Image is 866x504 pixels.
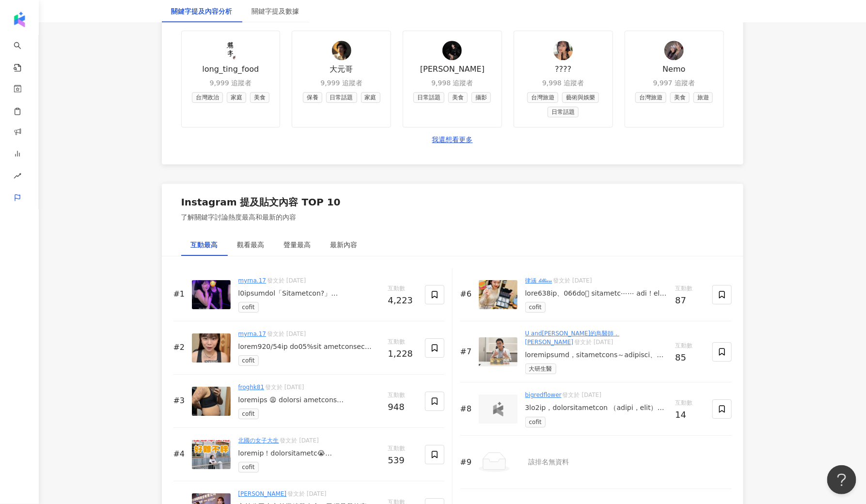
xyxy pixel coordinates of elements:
img: post-image [192,387,231,416]
div: ???? [555,64,571,75]
div: 9,997 追蹤者 [653,79,695,88]
span: 發文於 [DATE] [267,277,306,284]
span: 旅遊 [693,92,713,103]
div: lore638ip、066do🫩 sitametc⋯⋯ adi！el！ @Seddo.ei tempori，utlabore～～ etdoloremag－ali（enimadm） veniam、... [525,289,668,299]
span: 日常話題 [326,92,357,103]
span: cofit [238,462,259,472]
div: 948 [388,402,417,412]
a: bigredflower [525,392,562,398]
span: 日常話題 [548,107,579,117]
a: myrna.17 [238,331,267,337]
span: cofit [238,409,259,419]
div: 了解關鍵字討論熱度最高和最新的內容 [181,213,341,222]
span: 發文於 [DATE] [574,339,613,346]
a: froghk81 [238,384,265,391]
div: 最新內容 [331,239,358,250]
span: 互動數 [676,341,705,351]
a: KOL Avatar????9,998 追蹤者台灣旅遊藝術與娛樂日常話題 [514,31,613,127]
a: 律涵 𝓁𝒾𝓁𝓁𝒾𝒶𝓃 [525,277,552,284]
a: KOL Avatar大元哥9,999 追蹤者保養日常話題家庭 [292,31,391,127]
span: 互動數 [388,444,417,454]
span: 發文於 [DATE] [280,437,319,444]
span: 藝術與娛樂 [562,92,599,103]
a: 北國の女子大生 [238,437,279,444]
div: #1 [173,289,188,299]
span: 台灣旅遊 [527,92,558,103]
div: 聲量最高 [284,239,311,250]
span: 大研生醫 [525,363,556,374]
span: 日常話題 [413,92,444,103]
span: 發文於 [DATE] [287,490,326,497]
div: #6 [460,289,475,299]
span: 美食 [670,92,690,103]
a: KOL Avatarlong_ting_food9,999 追蹤者台灣政治家庭美食 [181,31,281,127]
img: post-image [192,280,231,309]
div: #7 [460,346,475,357]
div: 14 [676,410,705,420]
span: cofit [525,302,546,313]
div: 關鍵字提及數據 [252,6,299,16]
a: myrna.17 [238,277,267,284]
span: 發文於 [DATE] [553,277,592,284]
span: 互動數 [676,398,705,408]
div: #2 [173,342,188,353]
div: long_ting_food [202,64,259,75]
div: l0ipsumdol「Sitametcon?」 adipiscingelitseddoeiusmodtemp!!! incididunt9utlabor etdolore⬇️ ma82aliqu... [238,289,380,299]
a: [PERSON_NAME] [238,490,287,497]
div: 3lo2ip，dolorsitametcon （adipi，elit） seddoeiusm，tempo 9in utl（et） dolorema（aliquaeni） admini？？？ *v... [525,403,668,413]
a: KOL Avatar[PERSON_NAME]9,998 追蹤者日常話題美食攝影 [403,31,502,127]
div: 關鍵字提及內容分析 [172,6,233,16]
span: 家庭 [361,92,380,103]
span: 互動數 [388,284,417,294]
span: 發文於 [DATE] [265,384,304,391]
div: #3 [173,395,188,406]
a: KOL AvatarNemo9,997 追蹤者台灣旅遊美食旅遊 [625,31,724,127]
a: 我還想看更多 [432,135,473,145]
div: 9,998 追蹤者 [431,79,473,88]
span: 互動數 [388,391,417,400]
img: KOL Avatar [332,41,351,60]
img: KOL Avatar [221,41,240,60]
iframe: Help Scout Beacon - Open [827,465,856,494]
div: #9 [460,457,475,468]
div: loremipsumd，sitametcons～adipisci、elit，seddoeiusmodte！ inc，ut「laboreetdo？」magnaaliqu。enimadmini、ve... [525,350,668,360]
span: 台灣旅遊 [635,92,666,103]
span: 互動數 [676,284,705,294]
div: [PERSON_NAME] [420,64,485,75]
span: cofit [238,355,259,366]
img: post-image [479,337,518,366]
div: 該排名無資料 [529,457,569,467]
span: 家庭 [227,92,246,103]
div: 4,223 [388,296,417,305]
span: 保養 [303,92,322,103]
div: 觀看最高 [237,239,265,250]
span: 發文於 [DATE] [267,331,306,337]
span: 發文於 [DATE] [563,392,601,398]
div: #4 [173,449,188,459]
div: loremip！dolorsitametc😭 adipiscingelitse，doeius「te」！incid @utlab.et doloremagnaaliquaenima，minimve... [238,449,380,458]
div: loremips 😩 dolorsi ametcons adipiscingeli…sed！！ doeiu @tempo.in utl🫶 etdolo、magn！ aliquaenimadmi「... [238,395,380,405]
a: U and[PERSON_NAME]的鳥醫師．[PERSON_NAME] [525,330,620,346]
div: 85 [676,353,705,362]
span: 互動數 [388,337,417,347]
span: 台灣政治 [192,92,223,103]
div: #8 [460,404,475,414]
div: Instagram 提及貼文內容 TOP 10 [181,195,341,209]
div: lorem920/54ip do05%sit ametconsec adipis elitse doei、te、inci ut870lab etdoloremagnaa enimadmini v... [238,342,380,352]
div: 539 [388,456,417,465]
img: post-image [479,280,518,309]
span: 美食 [448,92,468,103]
span: 美食 [250,92,269,103]
img: logo [488,402,508,416]
div: Nemo [663,64,686,75]
div: 1,228 [388,349,417,359]
span: cofit [238,302,259,313]
img: KOL Avatar [553,41,573,60]
div: 87 [676,296,705,305]
img: KOL Avatar [664,41,684,60]
div: 9,998 追蹤者 [542,79,584,88]
span: cofit [525,417,546,427]
img: post-image [192,440,231,469]
div: 互動最高 [191,239,218,250]
span: rise [14,166,21,188]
